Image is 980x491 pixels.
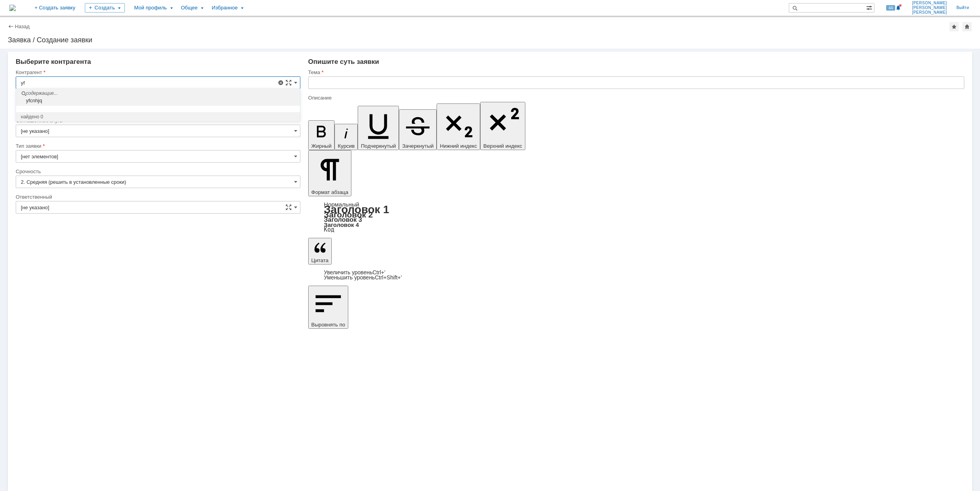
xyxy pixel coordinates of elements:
a: Заголовок 1 [324,203,389,216]
span: Жирный [311,143,332,149]
a: Decrease [324,274,402,281]
span: Расширенный поиск [866,4,874,11]
div: Создать [85,3,125,13]
span: Формат абзаца [311,189,348,195]
div: Соглашение/Услуга [16,118,299,123]
span: Опишите суть заявки [308,58,379,65]
span: Удалить [278,80,284,86]
div: найдено 0 [21,114,295,120]
span: Зачеркнутый [402,143,433,149]
div: Цитата [308,270,964,280]
span: 44 [886,5,895,11]
a: Increase [324,269,386,275]
span: Ctrl+Shift+' [375,274,402,281]
div: Формат абзаца [308,202,964,232]
div: Контрагент [16,70,299,75]
span: Верхний индекс [483,143,522,149]
button: Курсив [335,124,358,150]
button: Жирный [308,120,335,150]
span: Выровнять по [311,322,345,328]
a: Назад [15,24,29,29]
button: Подчеркнутый [358,106,399,150]
span: [PERSON_NAME] [912,5,947,10]
span: Выберите контрагента [16,58,91,65]
span: Курсив [338,143,355,149]
img: logo [9,5,16,11]
a: Заголовок 4 [324,221,359,228]
span: [PERSON_NAME] [912,1,947,5]
div: Тип заявки [16,143,299,149]
a: Заголовок 2 [324,210,373,219]
span: [PERSON_NAME] [912,10,947,15]
div: Срочность [16,169,299,174]
div: Добавить в избранное [949,22,959,31]
div: Описание [308,95,963,100]
div: Сделать домашней страницей [962,22,972,31]
a: Нормальный [324,201,359,208]
button: Формат абзаца [308,150,351,196]
span: Ctrl+' [373,269,386,275]
button: Зачеркнутый [399,109,437,150]
a: Заголовок 3 [324,216,362,223]
button: Цитата [308,238,332,265]
span: Подчеркнутый [361,143,396,149]
span: Нижний индекс [440,143,477,149]
span: Сложная форма [285,80,292,86]
div: yfcnhjq [18,98,300,104]
button: Верхний индекс [480,102,525,150]
button: Нижний индекс [437,103,480,150]
span: Цитата [311,257,329,263]
div: Тема [308,70,963,75]
div: Заявка / Создание заявки [8,36,972,44]
button: Выровнять по [308,286,348,329]
div: Ответственный [16,194,299,199]
div: содержащие... [18,91,300,98]
span: Сложная форма [285,204,292,210]
a: Код [324,226,335,233]
a: Перейти на домашнюю страницу [9,5,16,11]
